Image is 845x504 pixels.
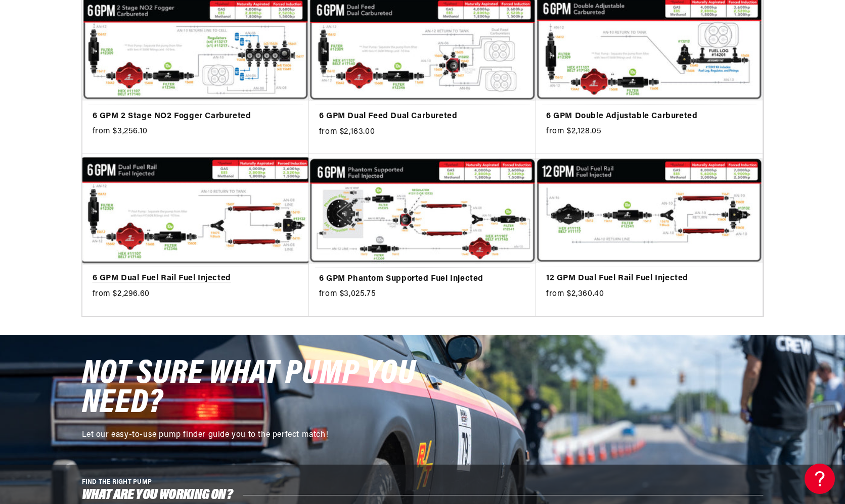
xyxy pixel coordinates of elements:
a: 6 GPM Dual Fuel Rail Fuel Injected [93,272,299,285]
span: FIND THE RIGHT PUMP [82,479,152,485]
span: What are you working on? [82,489,233,501]
a: 6 GPM Phantom Supported Fuel Injected [319,273,526,286]
a: 6 GPM 2 Stage NO2 Fogger Carbureted [93,110,299,123]
span: NOT SURE WHAT PUMP YOU NEED? [82,358,416,421]
a: 6 GPM Dual Feed Dual Carbureted [319,110,526,123]
a: 12 GPM Dual Fuel Rail Fuel Injected [546,272,752,285]
a: 6 GPM Double Adjustable Carbureted [546,110,752,123]
p: Let our easy-to-use pump finder guide you to the perfect match! [82,429,426,442]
